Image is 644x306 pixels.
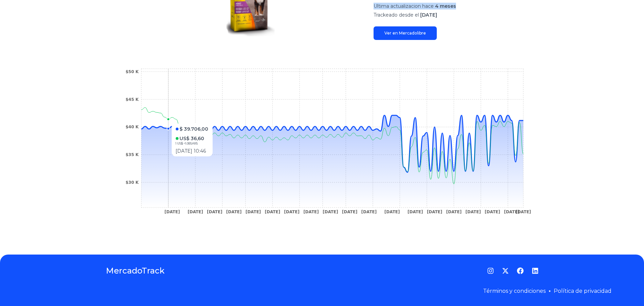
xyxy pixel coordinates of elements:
span: [DATE] [420,12,437,18]
tspan: $40 K [125,125,139,129]
a: Instagram [487,267,494,274]
tspan: [DATE] [207,210,222,214]
a: LinkedIn [532,267,539,274]
a: Twitter [502,267,509,274]
tspan: [DATE] [164,210,180,214]
tspan: $35 K [125,152,139,157]
tspan: [DATE] [226,210,242,214]
tspan: [DATE] [245,210,261,214]
tspan: [DATE] [342,210,357,214]
tspan: $45 K [125,97,139,102]
a: Ver en Mercadolibre [374,26,437,40]
tspan: [DATE] [303,210,319,214]
tspan: [DATE] [361,210,377,214]
tspan: [DATE] [384,210,400,214]
tspan: [DATE] [516,210,531,214]
tspan: [DATE] [265,210,280,214]
tspan: [DATE] [446,210,461,214]
span: Trackeado desde el [374,12,419,18]
span: 4 meses [435,3,456,9]
a: Términos y condiciones [483,288,546,294]
tspan: $50 K [125,69,139,74]
tspan: [DATE] [284,210,300,214]
tspan: [DATE] [187,210,203,214]
span: Ultima actualizacion hace [374,3,434,9]
a: MercadoTrack [106,265,165,276]
tspan: [DATE] [427,210,442,214]
tspan: [DATE] [465,210,481,214]
tspan: $30 K [125,180,139,185]
tspan: [DATE] [323,210,338,214]
a: Política de privacidad [554,288,612,294]
a: Facebook [517,267,524,274]
tspan: [DATE] [484,210,500,214]
tspan: [DATE] [407,210,423,214]
tspan: [DATE] [504,210,519,214]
